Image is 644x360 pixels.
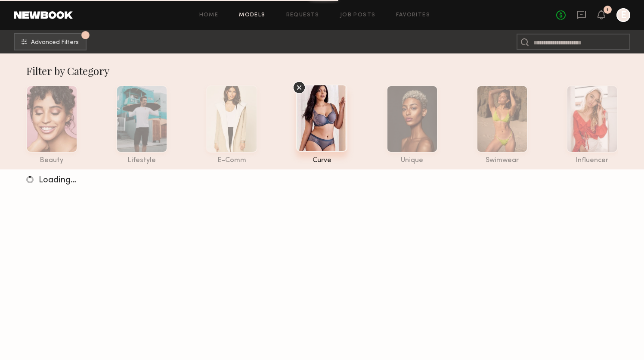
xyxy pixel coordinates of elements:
span: Loading… [39,176,76,185]
a: Home [199,13,219,18]
div: e-comm [206,157,257,164]
a: Job Posts [340,13,376,18]
div: unique [387,157,438,164]
div: beauty [26,157,77,164]
span: Advanced Filters [31,40,79,46]
div: influencer [567,157,618,164]
div: lifestyle [116,157,167,164]
span: 1 [84,33,87,37]
div: Filter by Category [26,64,618,78]
a: Models [239,13,265,18]
div: 1 [607,8,609,13]
button: 1Advanced Filters [14,33,87,50]
a: Favorites [396,13,430,18]
a: E [616,8,630,22]
a: Requests [286,13,319,18]
div: curve [296,157,347,164]
div: swimwear [477,157,528,164]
